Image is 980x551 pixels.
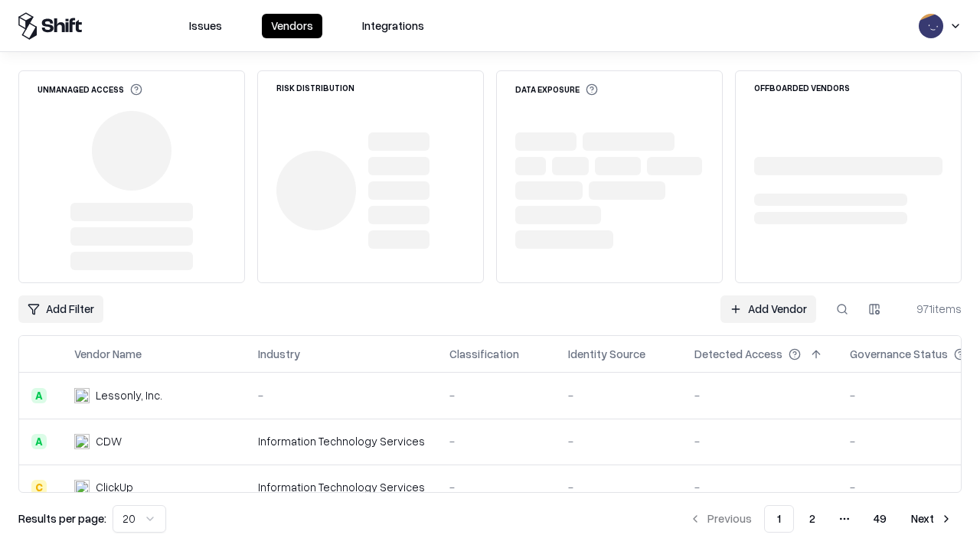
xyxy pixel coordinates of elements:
[18,295,103,323] button: Add Filter
[180,14,231,38] button: Issues
[754,83,850,92] div: Offboarded Vendors
[764,505,794,533] button: 1
[568,387,670,403] div: -
[680,505,962,533] nav: pagination
[258,387,425,403] div: -
[96,433,122,449] div: CDW
[694,479,825,495] div: -
[258,433,425,449] div: Information Technology Services
[568,433,670,449] div: -
[262,14,322,38] button: Vendors
[449,346,519,362] div: Classification
[568,479,670,495] div: -
[515,83,598,96] div: Data Exposure
[353,14,433,38] button: Integrations
[861,505,899,533] button: 49
[96,479,133,495] div: ClickUp
[449,479,544,495] div: -
[258,346,300,362] div: Industry
[568,346,645,362] div: Identity Source
[18,510,106,527] p: Results per page:
[31,480,47,495] div: C
[694,346,782,362] div: Detected Access
[900,301,962,317] div: 971 items
[276,83,354,92] div: Risk Distribution
[902,505,962,533] button: Next
[720,295,816,323] a: Add Vendor
[258,479,425,495] div: Information Technology Services
[38,83,142,96] div: Unmanaged Access
[74,480,90,495] img: ClickUp
[797,505,828,533] button: 2
[694,433,825,449] div: -
[850,346,948,362] div: Governance Status
[31,388,47,403] div: A
[74,388,90,403] img: Lessonly, Inc.
[96,387,162,403] div: Lessonly, Inc.
[74,346,142,362] div: Vendor Name
[694,387,825,403] div: -
[31,434,47,449] div: A
[449,387,544,403] div: -
[74,434,90,449] img: CDW
[449,433,544,449] div: -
